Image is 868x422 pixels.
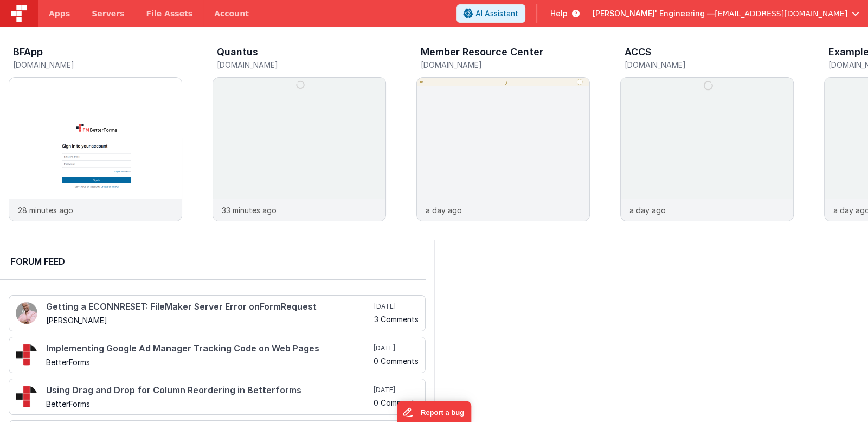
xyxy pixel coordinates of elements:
span: [EMAIL_ADDRESS][DOMAIN_NAME] [715,8,847,19]
p: a day ago [426,204,462,216]
p: 33 minutes ago [222,204,277,216]
img: 295_2.png [16,386,37,407]
a: Implementing Google Ad Manager Tracking Code on Web Pages BetterForms [DATE] 0 Comments [9,337,426,373]
h2: Forum Feed [11,255,415,268]
h5: [DOMAIN_NAME] [13,61,182,69]
span: AI Assistant [475,8,518,19]
span: Servers [92,8,124,19]
h4: Using Drag and Drop for Column Reordering in Betterforms [46,386,371,395]
img: 295_2.png [16,344,37,366]
h5: [DATE] [374,386,419,394]
h5: [DOMAIN_NAME] [421,61,590,69]
h5: [DOMAIN_NAME] [217,61,386,69]
span: Apps [49,8,70,19]
h5: BetterForms [46,400,371,408]
h3: ACCS [625,47,651,57]
span: [PERSON_NAME]' Engineering — [593,8,715,19]
button: AI Assistant [456,4,525,23]
span: File Assets [146,8,193,19]
h5: [PERSON_NAME] [46,316,372,324]
h5: 0 Comments [374,399,419,407]
h5: [DATE] [374,302,419,311]
a: Using Drag and Drop for Column Reordering in Betterforms BetterForms [DATE] 0 Comments [9,379,426,415]
img: 411_2.png [16,302,37,324]
h3: BFApp [13,47,43,57]
span: Help [550,8,568,19]
button: [PERSON_NAME]' Engineering — [EMAIL_ADDRESS][DOMAIN_NAME] [593,8,859,19]
h4: Implementing Google Ad Manager Tracking Code on Web Pages [46,344,371,354]
h5: BetterForms [46,358,371,366]
h5: [DOMAIN_NAME] [625,61,794,69]
h5: 0 Comments [374,357,419,365]
h3: Member Resource Center [421,47,543,57]
h5: 3 Comments [374,315,419,323]
h3: Quantus [217,47,258,57]
h4: Getting a ECONNRESET: FileMaker Server Error onFormRequest [46,302,372,312]
h5: [DATE] [374,344,419,353]
p: a day ago [629,204,666,216]
a: Getting a ECONNRESET: FileMaker Server Error onFormRequest [PERSON_NAME] [DATE] 3 Comments [9,295,426,331]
